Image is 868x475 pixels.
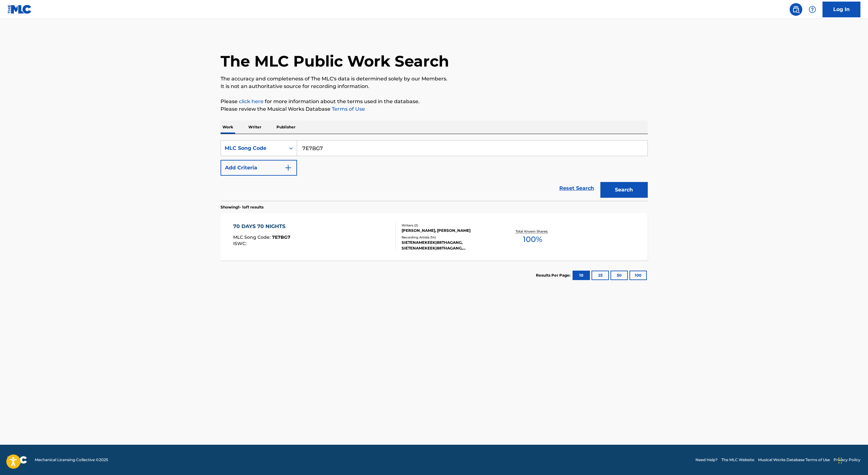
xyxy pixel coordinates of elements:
[695,457,718,463] a: Need Help?
[221,204,264,210] p: Showing 1 - 1 of 1 results
[221,105,648,113] p: Please review the Musical Works Database
[834,457,860,463] a: Privacy Policy
[758,457,830,463] a: Musical Works Database Terms of Use
[233,234,272,240] span: MLC Song Code :
[536,273,572,278] p: Results Per Page:
[221,120,235,134] p: Work
[809,6,816,13] img: help
[792,6,800,13] img: search
[402,223,497,228] div: Writers ( 2 )
[516,229,549,234] p: Total Known Shares:
[221,52,449,71] h1: The MLC Public Work Search
[272,234,290,240] span: 7E7BG7
[402,235,497,240] div: Recording Artists ( 14 )
[221,98,648,105] p: Please for more information about the terms used in the database.
[233,223,290,230] div: 70 DAYS 70 NIGHTS
[221,83,648,90] p: It is not an authoritative source for recording information.
[284,164,292,172] img: 9d2ae6d4665cec9f34b9.svg
[822,2,860,17] a: Log In
[275,120,297,134] p: Publisher
[600,182,648,198] button: Search
[402,228,497,233] div: [PERSON_NAME], [PERSON_NAME]
[239,98,264,104] a: click here
[8,456,27,464] img: logo
[246,120,263,134] p: Writer
[556,181,597,195] a: Reset Search
[221,140,648,201] form: Search Form
[610,271,628,280] button: 50
[8,5,32,14] img: MLC Logo
[721,457,754,463] a: The MLC Website
[221,213,648,261] a: 70 DAYS 70 NIGHTSMLC Song Code:7E7BG7ISWC:Writers (2)[PERSON_NAME], [PERSON_NAME]Recording Artist...
[233,241,248,246] span: ISWC :
[838,451,842,470] div: Drag
[790,3,802,16] a: Public Search
[402,240,497,251] div: SIETENAMEKEEK|88THAGANG, SIETENAMEKEEK|88THAGANG, SIETENAMEKEEK|88THAGANG, SIETENAMEKEEK,88THAGAN...
[629,271,647,280] button: 100
[806,3,819,16] div: Help
[331,106,365,112] a: Terms of Use
[836,445,868,475] iframe: Chat Widget
[35,457,108,463] span: Mechanical Licensing Collective © 2025
[573,271,590,280] button: 10
[225,144,282,152] div: MLC Song Code
[221,75,648,83] p: The accuracy and completeness of The MLC's data is determined solely by our Members.
[523,234,542,245] span: 100 %
[592,271,609,280] button: 25
[221,160,297,176] button: Add Criteria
